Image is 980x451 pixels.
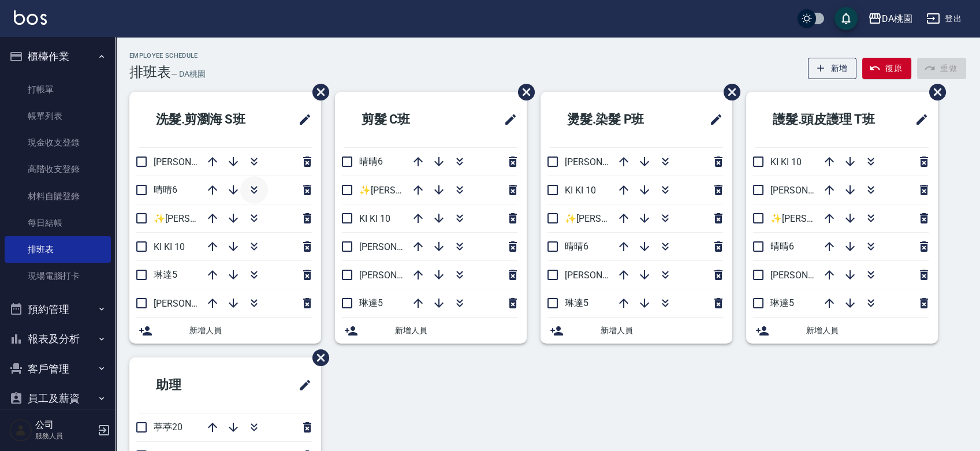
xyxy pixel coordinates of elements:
button: 報表及分析 [5,324,111,354]
span: 修改班表的標題 [291,106,312,133]
span: KI KI 10 [565,185,596,196]
h6: — DA桃園 [171,68,206,80]
span: 琳達5 [565,297,588,308]
div: 新增人員 [541,318,732,344]
a: 高階收支登錄 [5,156,111,182]
span: 晴晴6 [565,241,588,252]
span: 葶葶20 [154,422,182,433]
button: 新增 [808,58,857,79]
span: KI KI 10 [359,213,390,224]
button: 櫃檯作業 [5,42,111,72]
button: 員工及薪資 [5,383,111,413]
button: DA桃園 [863,7,917,31]
span: 修改班表的標題 [291,371,312,399]
button: 登出 [922,8,966,29]
span: [PERSON_NAME]3 [154,298,228,309]
span: 琳達5 [154,269,177,280]
div: 新增人員 [129,318,321,344]
span: 刪除班表 [509,75,536,109]
h2: 剪髮 C班 [344,99,462,140]
span: [PERSON_NAME]8 [565,156,639,167]
span: 修改班表的標題 [908,106,929,133]
span: 修改班表的標題 [497,106,517,133]
span: 刪除班表 [304,341,331,375]
span: 新增人員 [806,325,929,337]
span: [PERSON_NAME]8 [154,156,228,167]
h2: 燙髮.染髮 P班 [550,99,682,140]
h5: 公司 [35,419,94,431]
span: [PERSON_NAME]3 [770,185,845,196]
h2: 助理 [139,364,245,406]
span: 刪除班表 [715,75,742,109]
a: 材料自購登錄 [5,183,111,210]
span: [PERSON_NAME]3 [565,270,639,281]
span: ✨[PERSON_NAME] ✨16 [154,213,259,224]
div: 新增人員 [335,318,527,344]
a: 帳單列表 [5,103,111,129]
h2: Employee Schedule [129,52,206,59]
span: 刪除班表 [921,75,948,109]
button: save [834,7,858,30]
button: 客戶管理 [5,354,111,384]
span: 晴晴6 [359,156,383,167]
button: 復原 [862,58,911,79]
div: 新增人員 [746,318,938,344]
span: ✨[PERSON_NAME] ✨16 [770,213,875,224]
a: 排班表 [5,236,111,263]
h2: 護髮.頭皮護理 T班 [755,99,900,140]
span: 新增人員 [189,325,312,337]
span: 修改班表的標題 [702,106,723,133]
h2: 洗髮.剪瀏海 S班 [139,99,277,140]
span: 琳達5 [359,297,383,308]
a: 每日結帳 [5,210,111,236]
img: Logo [14,10,47,25]
button: 預約管理 [5,295,111,325]
span: 晴晴6 [770,241,794,252]
a: 打帳單 [5,76,111,103]
a: 現場電腦打卡 [5,263,111,289]
span: [PERSON_NAME]8 [770,270,845,281]
span: 刪除班表 [304,75,331,109]
span: 新增人員 [395,325,517,337]
a: 現金收支登錄 [5,129,111,156]
span: KI KI 10 [770,156,802,167]
span: 新增人員 [601,325,723,337]
span: [PERSON_NAME]8 [359,241,434,252]
span: ✨[PERSON_NAME] ✨16 [359,185,464,196]
h3: 排班表 [129,64,171,80]
span: 琳達5 [770,297,794,308]
img: Person [9,419,32,442]
span: KI KI 10 [154,241,185,252]
span: 晴晴6 [154,184,177,195]
p: 服務人員 [35,431,94,441]
span: ✨[PERSON_NAME] ✨16 [565,213,670,224]
span: [PERSON_NAME]3 [359,270,434,281]
div: DA桃園 [882,12,912,26]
